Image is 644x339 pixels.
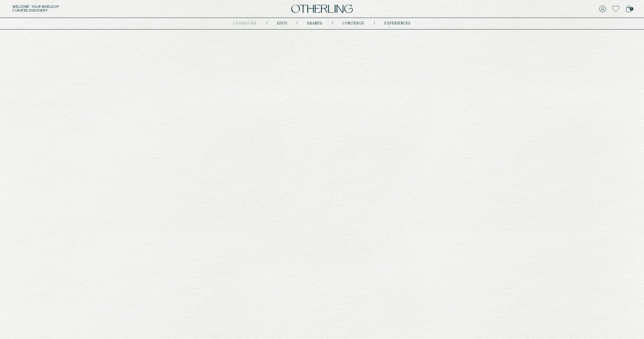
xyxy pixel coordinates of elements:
img: logo [291,5,353,13]
div: / [297,21,298,26]
div: / [266,21,267,26]
div: / [374,21,375,26]
a: Brands [307,22,322,25]
a: experiences [384,22,411,25]
a: lookbooks [233,22,257,25]
span: 0 [630,7,633,11]
a: 0 [626,4,631,13]
div: / [332,21,333,26]
h5: Welcome . Your world of curated discovery. [13,5,198,13]
a: concierge [342,22,364,25]
a: Edits [277,22,287,25]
